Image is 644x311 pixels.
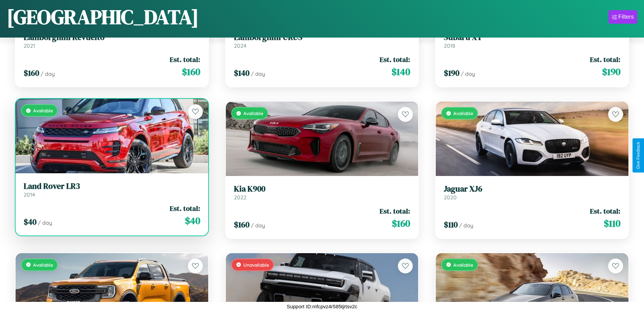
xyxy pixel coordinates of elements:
span: 2018 [444,42,455,49]
span: Available [453,110,473,116]
span: $ 160 [182,65,200,79]
span: $ 110 [604,217,620,230]
span: Available [33,262,53,268]
a: Lamborghini Revuelto2021 [24,32,200,49]
span: $ 40 [185,214,200,227]
span: / day [41,70,55,77]
span: 2021 [24,42,35,49]
span: 2014 [24,191,35,198]
span: Est. total: [380,54,410,64]
a: Kia K9002022 [234,184,410,201]
span: Available [453,262,473,268]
div: Filters [618,14,634,20]
h3: Land Rover LR3 [24,181,200,191]
button: Filters [609,10,637,24]
h3: Lamborghini Revuelto [24,32,200,42]
a: Subaru XT2018 [444,32,620,49]
a: Lamborghini URUS2024 [234,32,410,49]
span: / day [251,70,265,77]
span: $ 160 [24,67,39,79]
span: / day [459,222,473,229]
a: Land Rover LR32014 [24,181,200,198]
span: $ 190 [602,65,620,79]
a: Jaguar XJ62020 [444,184,620,201]
span: 2020 [444,194,457,201]
span: Est. total: [590,54,620,64]
p: Support ID: mfcpvz4r585tjrtsv2c [287,302,357,311]
span: $ 140 [391,65,410,79]
span: / day [251,222,265,229]
span: Est. total: [170,54,200,64]
h3: Lamborghini URUS [234,32,410,42]
h1: [GEOGRAPHIC_DATA] [7,3,199,31]
span: Available [33,108,53,113]
span: Est. total: [170,203,200,213]
span: $ 160 [234,219,249,230]
h3: Kia K900 [234,184,410,194]
h3: Jaguar XJ6 [444,184,620,194]
span: $ 160 [392,217,410,230]
h3: Subaru XT [444,32,620,42]
span: $ 40 [24,216,37,227]
span: 2022 [234,194,246,201]
span: $ 110 [444,219,458,230]
span: Est. total: [380,206,410,216]
span: / day [461,70,475,77]
span: / day [38,219,52,226]
span: Unavailable [243,262,269,268]
span: 2024 [234,42,246,49]
span: $ 140 [234,67,249,79]
span: $ 190 [444,67,459,79]
div: Give Feedback [636,142,641,169]
span: Available [243,110,263,116]
span: Est. total: [590,206,620,216]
